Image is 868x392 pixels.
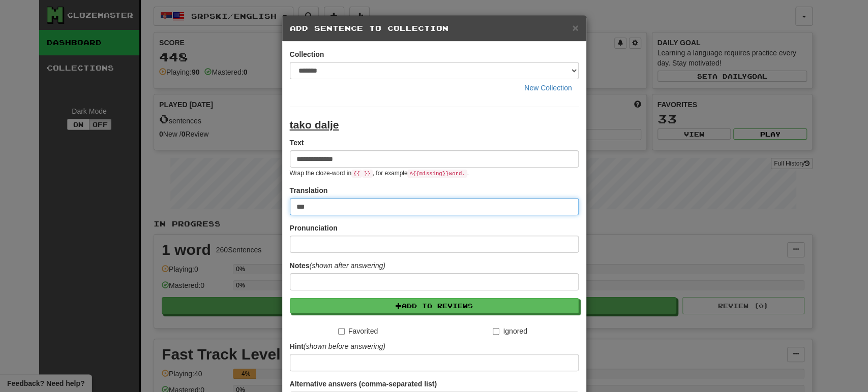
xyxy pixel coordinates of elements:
[338,326,378,336] label: Favorited
[290,379,437,389] label: Alternative answers (comma-separated list)
[290,260,385,271] label: Notes
[290,119,339,130] u: tako dalje
[290,138,304,148] label: Text
[290,298,579,313] button: Add to Reviews
[304,342,385,350] em: (shown before answering)
[351,170,362,178] code: {{
[572,22,578,34] span: ×
[290,49,324,59] label: Collection
[309,262,385,270] em: (shown after answering)
[290,170,469,177] small: Wrap the cloze-word in , for example .
[290,341,385,351] label: Hint
[290,223,338,233] label: Pronunciation
[493,326,527,336] label: Ignored
[290,185,328,195] label: Translation
[407,170,467,178] code: A {{ missing }} word.
[493,328,499,335] input: Ignored
[362,170,373,178] code: }}
[518,79,578,96] button: New Collection
[572,22,578,33] button: Close
[338,328,345,335] input: Favorited
[290,23,579,34] h5: Add Sentence to Collection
